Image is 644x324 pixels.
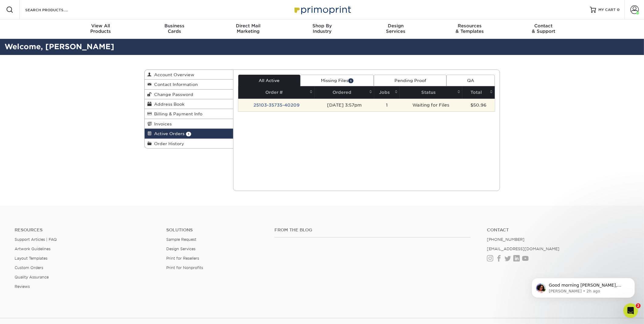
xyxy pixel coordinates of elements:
span: MY CART [598,7,616,12]
div: Industry [285,23,359,34]
a: Direct MailMarketing [211,19,285,39]
td: [DATE] 3:57pm [315,99,374,111]
span: Change Password [152,92,194,97]
a: Missing Files1 [300,75,374,86]
a: [EMAIL_ADDRESS][DOMAIN_NAME] [487,247,560,251]
a: View AllProducts [64,19,138,39]
a: Custom Orders [15,265,43,270]
div: & Templates [433,23,507,34]
th: Jobs [374,86,399,99]
th: Status [400,86,462,99]
a: Billing & Payment Info [145,109,233,119]
iframe: Intercom live chat [623,303,638,318]
td: Waiting for Files [400,99,462,111]
span: Billing & Payment Info [152,111,203,116]
th: Ordered [315,86,374,99]
a: Contact Information [145,80,233,89]
span: Address Book [152,102,185,107]
a: Contact& Support [507,19,580,39]
a: Change Password [145,90,233,99]
a: Reviews [15,284,30,289]
span: Invoices [152,121,172,126]
span: 1 [186,132,191,136]
td: 25103-35735-40209 [238,99,315,111]
a: BusinessCards [137,19,211,39]
th: Order # [238,86,315,99]
a: DesignServices [359,19,433,39]
a: Account Overview [145,70,233,80]
a: Layout Templates [15,256,47,261]
a: Active Orders 1 [145,129,233,138]
span: Active Orders [152,131,185,136]
a: Shop ByIndustry [285,19,359,39]
a: Print for Resellers [166,256,199,261]
div: Cards [137,23,211,34]
span: Direct Mail [211,23,285,29]
a: Contact [487,227,629,233]
h4: Solutions [166,227,265,233]
a: Design Services [166,247,195,251]
a: Print for Nonprofits [166,265,203,270]
a: Pending Proof [374,75,446,86]
a: Invoices [145,119,233,129]
a: Order History [145,139,233,148]
a: All Active [238,75,300,86]
th: Total [462,86,495,99]
span: Shop By [285,23,359,29]
span: 0 [617,8,620,12]
h4: Resources [15,227,157,233]
div: Marketing [211,23,285,34]
input: SEARCH PRODUCTS..... [25,6,84,13]
span: Design [359,23,433,29]
a: Resources& Templates [433,19,507,39]
div: & Support [507,23,580,34]
a: QA [446,75,494,86]
a: Quality Assurance [15,275,49,279]
a: Sample Request [166,237,196,242]
td: 1 [374,99,399,111]
span: 1 [348,78,353,83]
div: Services [359,23,433,34]
td: $50.96 [462,99,495,111]
span: Account Overview [152,72,195,77]
a: Address Book [145,99,233,109]
span: Order History [152,141,184,146]
span: Good morning [PERSON_NAME], Thank you for letting us know! Our File Processing Team will review y... [26,18,104,65]
span: 2 [636,303,641,308]
p: Message from Avery, sent 2h ago [26,23,105,29]
span: Resources [433,23,507,29]
h4: From the Blog [274,227,470,233]
span: Contact [507,23,580,29]
a: Support Articles | FAQ [15,237,57,242]
span: Business [137,23,211,29]
iframe: Intercom notifications message [522,265,644,308]
span: Contact Information [152,82,198,87]
div: Products [64,23,138,34]
span: View All [64,23,138,29]
a: Artwork Guidelines [15,247,50,251]
img: Primoprint [292,3,353,16]
a: [PHONE_NUMBER] [487,237,525,242]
